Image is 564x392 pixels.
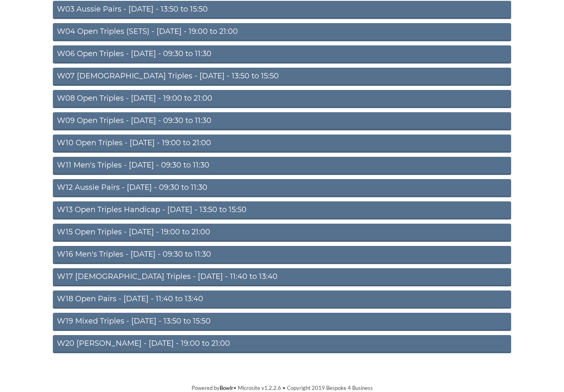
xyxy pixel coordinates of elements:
[53,313,511,331] a: W19 Mixed Triples - [DATE] - 13:50 to 15:50
[53,68,511,86] a: W07 [DEMOGRAPHIC_DATA] Triples - [DATE] - 13:50 to 15:50
[53,1,511,19] a: W03 Aussie Pairs - [DATE] - 13:50 to 15:50
[53,45,511,64] a: W06 Open Triples - [DATE] - 09:30 to 11:30
[53,224,511,242] a: W15 Open Triples - [DATE] - 19:00 to 21:00
[53,157,511,175] a: W11 Men's Triples - [DATE] - 09:30 to 11:30
[220,385,233,391] a: Bowlr
[53,268,511,286] a: W17 [DEMOGRAPHIC_DATA] Triples - [DATE] - 11:40 to 13:40
[192,385,373,391] span: Powered by • Microsite v1.2.2.6 • Copyright 2019 Bespoke 4 Business
[53,23,511,41] a: W04 Open Triples (SETS) - [DATE] - 19:00 to 21:00
[53,201,511,220] a: W13 Open Triples Handicap - [DATE] - 13:50 to 15:50
[53,335,511,353] a: W20 [PERSON_NAME] - [DATE] - 19:00 to 21:00
[53,290,511,309] a: W18 Open Pairs - [DATE] - 11:40 to 13:40
[53,179,511,197] a: W12 Aussie Pairs - [DATE] - 09:30 to 11:30
[53,135,511,153] a: W10 Open Triples - [DATE] - 19:00 to 21:00
[53,112,511,130] a: W09 Open Triples - [DATE] - 09:30 to 11:30
[53,246,511,264] a: W16 Men's Triples - [DATE] - 09:30 to 11:30
[53,90,511,108] a: W08 Open Triples - [DATE] - 19:00 to 21:00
